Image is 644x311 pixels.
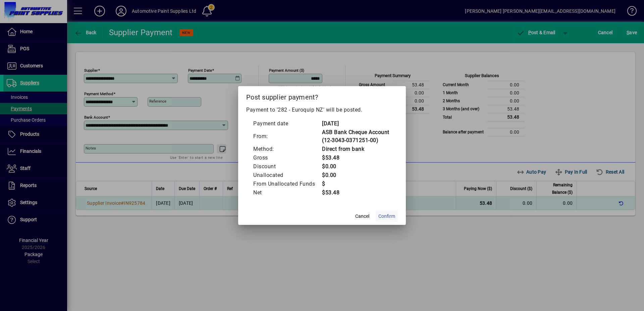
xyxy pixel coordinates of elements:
[322,162,391,171] td: $0.00
[376,210,398,222] button: Confirm
[253,145,322,153] td: Method:
[378,213,395,220] span: Confirm
[322,153,391,162] td: $53.48
[355,213,369,220] span: Cancel
[253,128,322,145] td: From:
[238,86,406,106] h2: Post supplier payment?
[322,145,391,153] td: Direct from bank
[253,180,322,188] td: From Unallocated Funds
[322,128,391,145] td: ASB Bank Cheque Account (12-3043-0371251-00)
[352,210,373,222] button: Cancel
[322,119,391,128] td: [DATE]
[246,106,398,114] p: Payment to '282 - Euroquip NZ' will be posted.
[253,153,322,162] td: Gross
[253,162,322,171] td: Discount
[253,188,322,197] td: Net
[253,171,322,180] td: Unallocated
[253,119,322,128] td: Payment date
[322,188,391,197] td: $53.48
[322,180,391,188] td: $
[322,171,391,180] td: $0.00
